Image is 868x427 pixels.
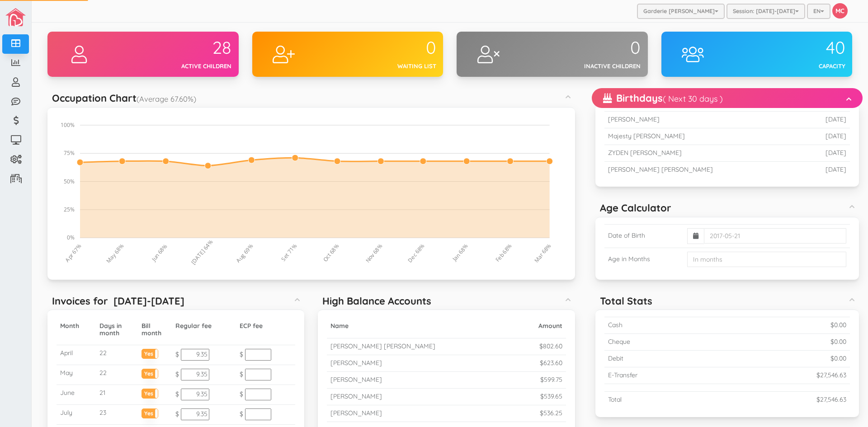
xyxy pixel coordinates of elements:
[118,62,232,70] div: Active children
[604,367,726,384] td: E-Transfer
[364,242,384,264] tspan: Nov 68%
[57,365,96,385] td: May
[99,323,134,337] h5: Days in month
[801,111,850,128] td: [DATE]
[57,345,96,365] td: April
[330,392,382,400] small: [PERSON_NAME]
[604,248,684,271] td: Age in Months
[330,409,382,417] small: [PERSON_NAME]
[96,365,138,385] td: 22
[240,350,243,358] span: $
[801,128,850,145] td: [DATE]
[235,242,255,264] tspan: Aug 69%
[604,128,801,145] td: Majesty [PERSON_NAME]
[801,161,850,178] td: [DATE]
[726,350,850,367] td: $0.00
[604,161,801,178] td: [PERSON_NAME] [PERSON_NAME]
[540,359,562,367] small: $623.60
[801,145,850,161] td: [DATE]
[142,369,158,376] label: Yes
[175,390,179,398] span: $
[175,370,179,378] span: $
[600,296,652,306] h5: Total Stats
[240,370,243,378] span: $
[604,111,801,128] td: [PERSON_NAME]
[64,206,75,213] tspan: 25%
[726,333,850,350] td: $0.00
[533,242,553,264] tspan: Mar 68%
[603,93,723,103] h5: Birthdays
[604,224,684,248] td: Date of Birth
[540,392,562,400] small: $539.65
[604,391,726,408] td: Total
[60,323,92,329] h5: Month
[527,62,641,70] div: Inactive children
[64,178,75,185] tspan: 50%
[539,342,562,350] small: $802.60
[663,94,723,104] small: ( Next 30 days )
[142,323,168,337] h5: Bill month
[322,62,436,70] div: Waiting list
[142,389,158,396] label: Yes
[726,367,850,384] td: $27,546.63
[518,323,562,329] h5: Amount
[52,296,184,306] h5: Invoices for [DATE]-[DATE]
[175,350,179,358] span: $
[105,242,126,265] tspan: May 68%
[687,252,846,267] input: In months
[96,345,138,365] td: 22
[604,333,726,350] td: Cheque
[406,242,427,264] tspan: Dec 68%
[604,145,801,161] td: ZYDEN [PERSON_NAME]
[726,317,850,333] td: $0.00
[57,385,96,405] td: June
[330,359,382,367] small: [PERSON_NAME]
[451,242,470,263] tspan: Jan 68%
[61,121,75,129] tspan: 100%
[64,149,75,157] tspan: 75%
[189,238,214,266] tspan: [DATE] 64%
[540,409,562,417] small: $536.25
[604,317,726,333] td: Cash
[175,410,179,418] span: $
[330,375,382,384] small: [PERSON_NAME]
[64,242,83,263] tspan: Apr 67%
[280,242,299,263] tspan: Set 71%
[57,405,96,425] td: July
[96,385,138,405] td: 21
[322,38,436,57] div: 0
[240,323,292,329] h5: ECP fee
[321,242,341,263] tspan: Oct 68%
[142,349,158,356] label: Yes
[67,234,75,241] tspan: 0%
[5,8,26,26] img: image
[330,342,435,350] small: [PERSON_NAME] [PERSON_NAME]
[726,391,850,408] td: $27,546.63
[96,405,138,425] td: 23
[150,243,169,263] tspan: Jun 68%
[494,242,514,263] tspan: Feb 68%
[731,62,845,70] div: Capacity
[118,38,232,57] div: 28
[175,323,232,329] h5: Regular fee
[731,38,845,57] div: 40
[240,390,243,398] span: $
[142,409,158,416] label: Yes
[322,296,431,306] h5: High Balance Accounts
[240,410,243,418] span: $
[52,93,196,103] h5: Occupation Chart
[527,38,641,57] div: 0
[330,323,510,329] h5: Name
[540,375,562,384] small: $599.75
[600,202,671,213] h5: Age Calculator
[704,228,846,244] input: 2017-05-21
[604,350,726,367] td: Debit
